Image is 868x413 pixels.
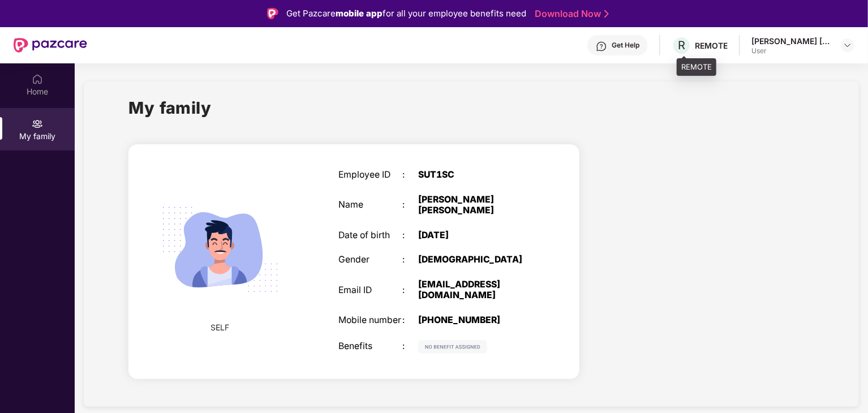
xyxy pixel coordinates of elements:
[267,8,278,19] img: Logo
[418,255,530,265] div: [DEMOGRAPHIC_DATA]
[338,200,402,210] div: Name
[678,38,685,52] span: R
[418,230,530,241] div: [DATE]
[402,170,418,180] div: :
[14,38,87,53] img: New Pazcare Logo
[418,195,530,216] div: [PERSON_NAME] [PERSON_NAME]
[338,341,402,352] div: Benefits
[211,321,230,334] span: SELF
[148,178,292,321] img: svg+xml;base64,PHN2ZyB4bWxucz0iaHR0cDovL3d3dy53My5vcmcvMjAwMC9zdmciIHdpZHRoPSIyMjQiIGhlaWdodD0iMT...
[32,118,43,130] img: svg+xml;base64,PHN2ZyB3aWR0aD0iMjAiIGhlaWdodD0iMjAiIHZpZXdCb3g9IjAgMCAyMCAyMCIgZmlsbD0ibm9uZSIgeG...
[402,230,418,241] div: :
[612,41,639,50] div: Get Help
[32,74,43,85] img: svg+xml;base64,PHN2ZyBpZD0iSG9tZSIgeG1sbnM9Imh0dHA6Ly93d3cudzMub3JnLzIwMDAvc3ZnIiB3aWR0aD0iMjAiIG...
[402,200,418,210] div: :
[338,230,402,241] div: Date of birth
[418,170,530,180] div: SUT1SC
[677,58,716,76] div: REMOTE
[402,285,418,296] div: :
[604,8,609,20] img: Stroke
[695,40,728,51] div: REMOTE
[402,341,418,352] div: :
[128,95,212,121] h1: My family
[336,8,383,19] strong: mobile app
[418,315,530,326] div: [PHONE_NUMBER]
[286,7,526,20] div: Get Pazcare for all your employee benefits need
[338,170,402,180] div: Employee ID
[751,46,831,55] div: User
[402,315,418,326] div: :
[418,340,487,354] img: svg+xml;base64,PHN2ZyB4bWxucz0iaHR0cDovL3d3dy53My5vcmcvMjAwMC9zdmciIHdpZHRoPSIxMjIiIGhlaWdodD0iMj...
[338,315,402,326] div: Mobile number
[535,8,605,20] a: Download Now
[402,255,418,265] div: :
[418,279,530,301] div: [EMAIL_ADDRESS][DOMAIN_NAME]
[338,255,402,265] div: Gender
[596,41,607,52] img: svg+xml;base64,PHN2ZyBpZD0iSGVscC0zMngzMiIgeG1sbnM9Imh0dHA6Ly93d3cudzMub3JnLzIwMDAvc3ZnIiB3aWR0aD...
[338,285,402,296] div: Email ID
[843,41,852,50] img: svg+xml;base64,PHN2ZyBpZD0iRHJvcGRvd24tMzJ4MzIiIHhtbG5zPSJodHRwOi8vd3d3LnczLm9yZy8yMDAwL3N2ZyIgd2...
[751,36,831,46] div: [PERSON_NAME] [PERSON_NAME]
